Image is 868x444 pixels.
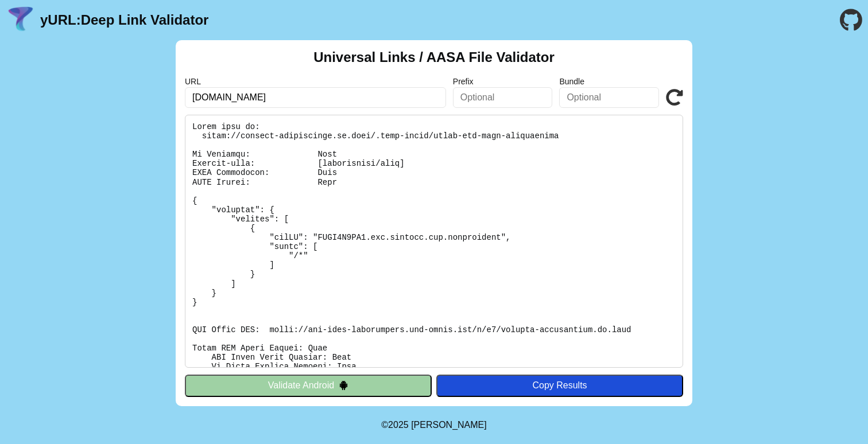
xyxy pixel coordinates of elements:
a: Michael Ibragimchayev's Personal Site [411,420,487,430]
input: Optional [559,87,659,108]
pre: Lorem ipsu do: sitam://consect-adipiscinge.se.doei/.temp-incid/utlab-etd-magn-aliquaenima Mi Veni... [185,115,683,368]
h2: Universal Links / AASA File Validator [313,49,555,65]
button: Validate Android [185,375,432,396]
button: Copy Results [436,375,683,396]
label: Prefix [453,77,553,86]
span: 2025 [388,420,409,430]
div: Copy Results [442,380,677,391]
img: yURL Logo [6,5,36,35]
img: droidIcon.svg [339,380,348,390]
label: URL [185,77,446,86]
label: Bundle [559,77,659,86]
footer: © [381,406,486,444]
a: yURL:Deep Link Validator [40,12,208,28]
input: Optional [453,87,553,108]
input: Required [185,87,446,108]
